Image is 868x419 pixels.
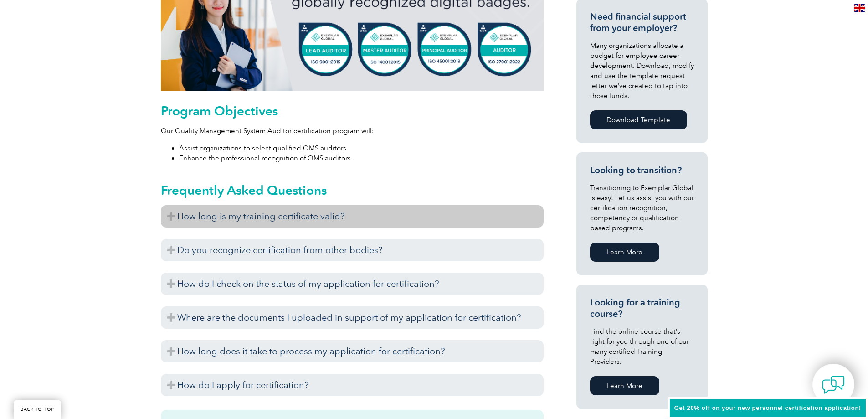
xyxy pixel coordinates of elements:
h3: Looking to transition? [590,165,694,176]
a: Download Template [590,110,687,129]
p: Our Quality Management System Auditor certification program will: [161,126,544,136]
a: BACK TO TOP [14,400,61,419]
h3: Need financial support from your employer? [590,11,694,34]
h3: How long does it take to process my application for certification? [161,340,544,362]
a: Learn More [590,376,659,395]
img: contact-chat.png [822,373,845,396]
p: Transitioning to Exemplar Global is easy! Let us assist you with our certification recognition, c... [590,183,694,233]
p: Find the online course that’s right for you through one of our many certified Training Providers. [590,326,694,367]
a: Learn More [590,243,659,262]
h3: How do I apply for certification? [161,374,544,396]
img: en [854,4,865,12]
h3: How long is my training certificate valid? [161,205,544,228]
h2: Frequently Asked Questions [161,183,544,197]
h2: Program Objectives [161,103,544,118]
h3: Looking for a training course? [590,297,694,320]
p: Many organizations allocate a budget for employee career development. Download, modify and use th... [590,41,694,101]
h3: Where are the documents I uploaded in support of my application for certification? [161,306,544,329]
span: Get 20% off on your new personnel certification application! [674,404,861,411]
li: Assist organizations to select qualified QMS auditors [179,143,544,153]
li: Enhance the professional recognition of QMS auditors. [179,153,544,163]
h3: Do you recognize certification from other bodies? [161,239,544,261]
h3: How do I check on the status of my application for certification? [161,273,544,295]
